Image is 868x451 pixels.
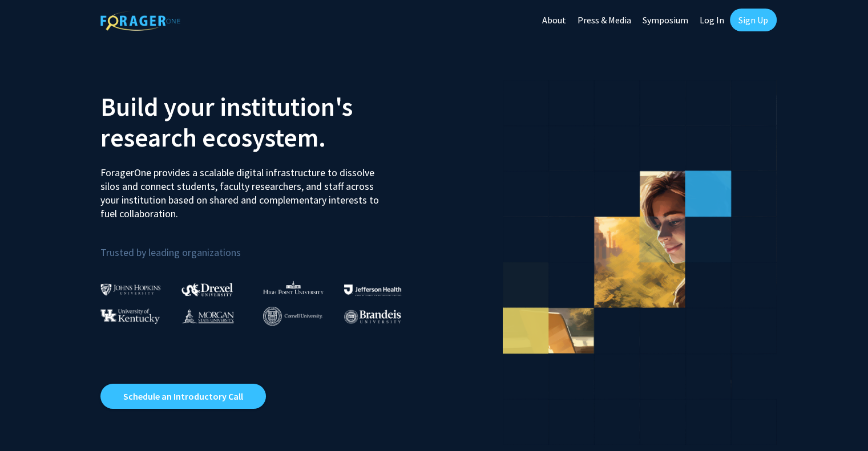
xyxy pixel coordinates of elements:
[100,157,387,221] p: ForagerOne provides a scalable digital infrastructure to dissolve silos and connect students, fac...
[100,230,426,261] p: Trusted by leading organizations
[9,400,49,442] iframe: Chat
[100,283,161,295] img: Johns Hopkins University
[344,310,401,324] img: Brandeis University
[100,308,160,324] img: University of Kentucky
[730,9,777,31] a: Sign Up
[181,308,234,323] img: Morgan State University
[263,281,324,294] img: High Point University
[100,11,180,31] img: ForagerOne Logo
[344,285,401,295] img: Thomas Jefferson University
[100,384,266,409] a: Opens in a new tab
[181,283,233,296] img: Drexel University
[263,307,322,326] img: Cornell University
[100,91,426,153] h2: Build your institution's research ecosystem.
